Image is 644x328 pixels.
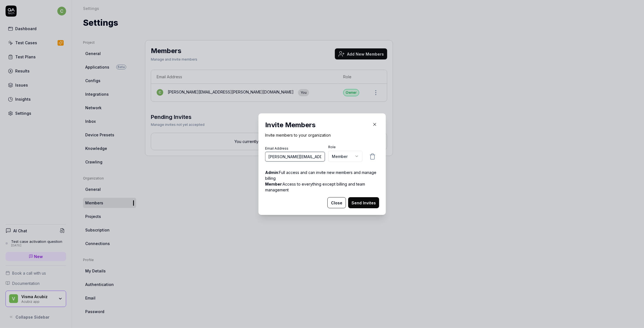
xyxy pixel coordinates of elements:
[265,120,379,130] h2: Invite Members
[265,132,379,138] p: Invite members to your organization
[328,145,363,150] label: Role
[370,120,379,129] button: Close Modal
[265,181,379,193] p: : Access to everything except billing and team management
[265,170,278,175] strong: Admin
[265,170,379,181] p: : Full access and can invite new members and manage billing
[265,146,325,151] label: Email Address
[265,152,325,162] input: member@email.com
[327,197,346,208] button: Close
[265,182,282,186] strong: Member
[348,197,379,208] button: Send Invites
